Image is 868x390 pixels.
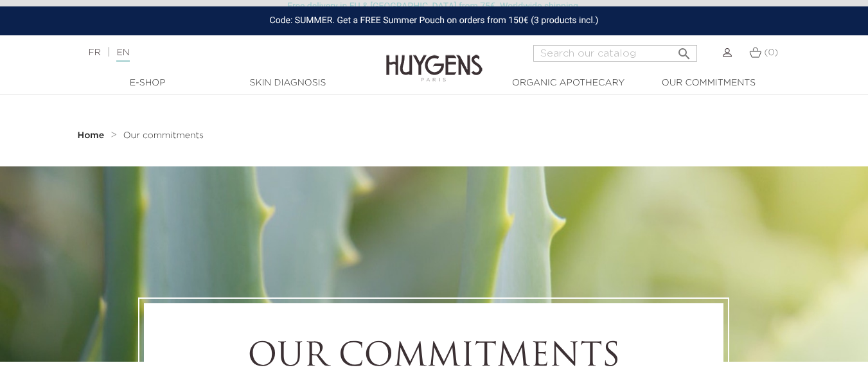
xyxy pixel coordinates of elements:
strong: Home [78,131,105,140]
a: Skin Diagnosis [224,76,352,90]
img: Huygens [386,34,483,84]
div: | [82,45,352,60]
a: EN [116,48,129,62]
a: Our commitments [644,76,773,90]
a: FR [89,48,101,57]
a: Organic Apothecary [504,76,633,90]
a: Our commitments [123,130,204,141]
button:  [673,41,696,58]
i:  [677,42,692,58]
input: Search [533,45,697,62]
h1: OUR COMMITMENTS [179,339,688,377]
a: E-Shop [84,76,212,90]
span: Our commitments [123,131,204,140]
span: (0) [764,48,778,57]
a: Home [78,130,107,141]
